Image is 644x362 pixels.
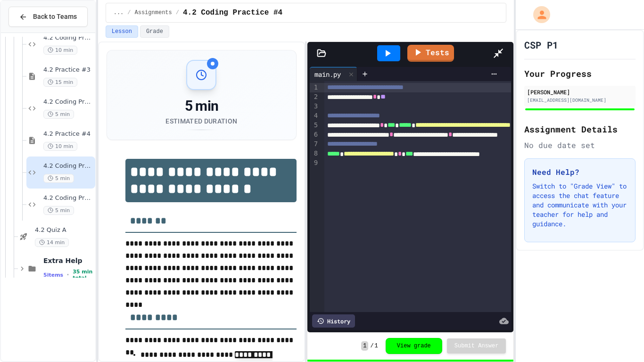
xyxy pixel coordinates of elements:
[532,181,627,229] p: Switch to "Grade View" to access the chat feature and communicate with your teacher for help and ...
[532,166,627,178] h3: Need Help?
[310,111,319,121] div: 4
[35,226,93,234] span: 4.2 Quiz A
[312,314,355,328] div: History
[310,140,319,149] div: 7
[524,38,558,51] h1: CSP P1
[43,98,93,106] span: 4.2 Coding Practice #3
[310,69,346,79] div: main.py
[527,88,633,96] div: [PERSON_NAME]
[43,194,93,202] span: 4.2 Coding Practice #5
[43,110,74,119] span: 5 min
[310,83,319,92] div: 1
[454,342,499,350] span: Submit Answer
[310,92,319,102] div: 2
[114,9,124,16] span: ...
[43,206,74,215] span: 5 min
[183,7,282,18] span: 4.2 Coding Practice #4
[447,338,506,354] button: Submit Answer
[361,341,368,351] span: 1
[310,67,357,81] div: main.py
[140,25,169,38] button: Grade
[310,102,319,111] div: 3
[43,272,63,278] span: 5 items
[310,130,319,140] div: 6
[523,4,553,25] div: My Account
[43,34,93,42] span: 4.2 Coding Practice #2
[386,338,442,354] button: View grade
[43,46,77,55] span: 10 min
[375,342,378,350] span: 1
[310,158,319,168] div: 9
[135,9,172,16] span: Assignments
[165,116,237,126] div: Estimated Duration
[33,12,77,22] span: Back to Teams
[8,7,88,27] button: Back to Teams
[524,67,636,80] h2: Your Progress
[67,271,69,279] span: •
[43,256,93,265] span: Extra Help
[176,9,179,16] span: /
[310,121,319,130] div: 5
[370,342,373,350] span: /
[407,45,454,62] a: Tests
[43,174,74,183] span: 5 min
[43,78,77,87] span: 15 min
[35,238,69,247] span: 14 min
[127,9,131,16] span: /
[106,25,138,38] button: Lesson
[527,97,633,104] div: [EMAIL_ADDRESS][DOMAIN_NAME]
[524,123,636,136] h2: Assignment Details
[43,162,93,170] span: 4.2 Coding Practice #4
[43,142,77,151] span: 10 min
[165,98,237,115] div: 5 min
[43,130,93,138] span: 4.2 Practice #4
[310,149,319,158] div: 8
[43,66,93,74] span: 4.2 Practice #3
[524,140,636,151] div: No due date set
[73,269,93,281] span: 35 min total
